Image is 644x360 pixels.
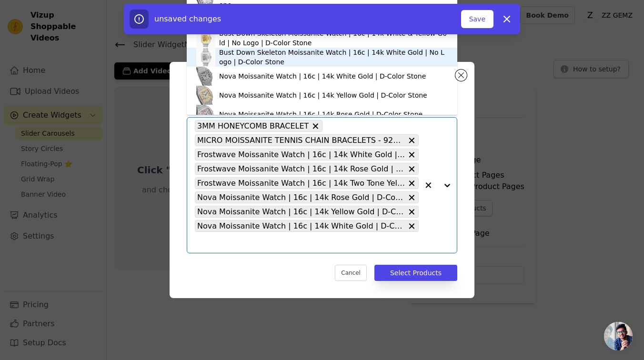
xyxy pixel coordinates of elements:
[197,191,405,203] span: Nova Moissanite Watch | 16c | 14k Rose Gold | D-Color Stone
[219,90,427,100] div: Nova Moissanite Watch | 16c | 14k Yellow Gold | D-Color Stone
[455,70,467,81] button: Close modal
[196,86,215,105] img: product thumbnail
[219,110,423,119] div: Nova Moissanite Watch | 16c | 14k Rose Gold | D-Color Stone
[196,48,215,67] img: product thumbnail
[197,220,405,232] span: Nova Moissanite Watch | 16c | 14k White Gold | D-Color Stone
[219,48,448,67] div: Bust Down Skeleton Moissanite Watch | 16c | 14k White Gold | No Logo | D-Color Stone
[374,265,457,281] button: Select Products
[461,10,493,28] button: Save
[196,29,215,48] img: product thumbnail
[196,105,215,124] img: product thumbnail
[219,71,426,81] div: Nova Moissanite Watch | 16c | 14k White Gold | D-Color Stone
[197,206,405,218] span: Nova Moissanite Watch | 16c | 14k Yellow Gold | D-Color Stone
[604,322,633,350] a: Open chat
[197,120,309,132] span: 3MM HONEYCOMB BRACELET
[335,265,367,281] button: Cancel
[154,14,221,23] span: unsaved changes
[219,29,448,48] div: Bust Down Skeleton Moissanite Watch | 16c | 14k White & Yellow Gold | No Logo | D-Color Stone
[196,67,215,86] img: product thumbnail
[197,134,405,146] span: MICRO MOISSANITE TENNIS CHAIN BRACELETS - 925 STERLING SILVER - D COLOR, VVS1 CLARITY
[197,163,405,175] span: Frostwave Moissanite Watch | 16c | 14k Rose Gold | D-Color Stone
[197,149,405,160] span: Frostwave Moissanite Watch | 16c | 14k White Gold | D-Color Stone
[197,177,405,189] span: Frostwave Moissanite Watch | 16c | 14k Two Tone Yellow & White Gold | D-Color Stone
